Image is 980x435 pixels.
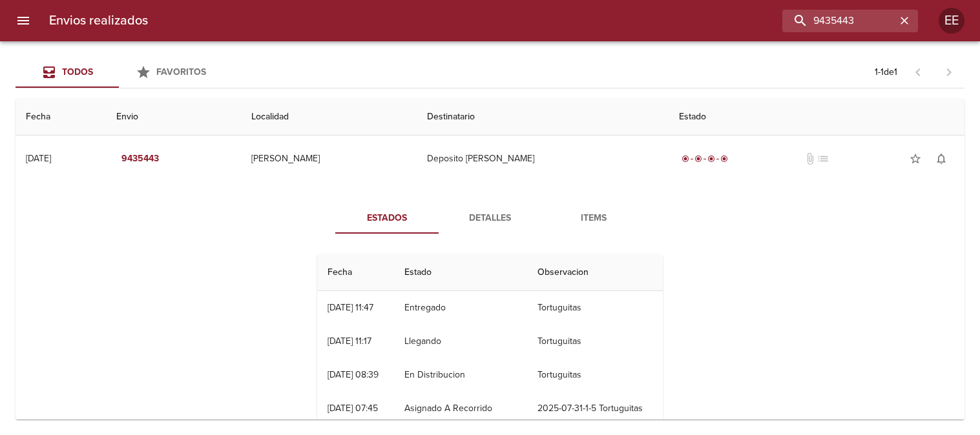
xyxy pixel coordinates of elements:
span: No tiene documentos adjuntos [804,152,817,165]
button: menu [8,5,39,36]
td: Tortuguitas [527,358,663,392]
span: radio_button_checked [682,155,689,163]
span: radio_button_checked [720,155,728,163]
th: Envio [106,99,241,136]
em: 9435443 [121,151,159,167]
div: [DATE] 11:47 [328,302,373,313]
span: Detalles [446,210,534,227]
span: radio_button_checked [694,155,702,163]
th: Localidad [241,99,417,136]
div: [DATE] [26,153,51,164]
div: EE [939,8,964,34]
span: Pagina siguiente [933,57,964,88]
input: buscar [782,10,896,32]
span: radio_button_checked [707,155,715,163]
div: Tabs detalle de guia [335,203,645,234]
button: 9435443 [116,147,164,171]
td: 2025-07-31-1-5 Tortuguitas [527,392,663,425]
button: Agregar a favoritos [902,146,928,172]
button: Activar notificaciones [928,146,954,172]
th: Estado [394,254,527,291]
span: Pagina anterior [902,65,933,78]
th: Observacion [527,254,663,291]
th: Fecha [317,254,394,291]
h6: Envios realizados [49,10,148,31]
div: [DATE] 08:39 [328,369,379,380]
span: Items [550,210,638,227]
div: [DATE] 11:17 [328,336,371,347]
span: Estados [343,210,431,227]
span: notifications_none [935,152,948,165]
td: Llegando [394,325,527,358]
td: Tortuguitas [527,291,663,325]
div: Abrir información de usuario [939,8,964,34]
div: Tabs Envios [16,57,222,88]
th: Destinatario [417,99,669,136]
span: No tiene pedido asociado [817,152,829,165]
div: Entregado [679,152,731,165]
span: Favoritos [156,66,206,77]
span: Todos [62,66,93,77]
td: Entregado [394,291,527,325]
div: [DATE] 07:45 [328,403,378,414]
span: star_border [909,152,922,165]
p: 1 - 1 de 1 [875,66,897,79]
th: Estado [669,99,964,136]
td: Asignado A Recorrido [394,392,527,425]
td: Tortuguitas [527,325,663,358]
th: Fecha [16,99,106,136]
td: Deposito [PERSON_NAME] [417,136,669,182]
td: En Distribucion [394,358,527,392]
td: [PERSON_NAME] [241,136,417,182]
